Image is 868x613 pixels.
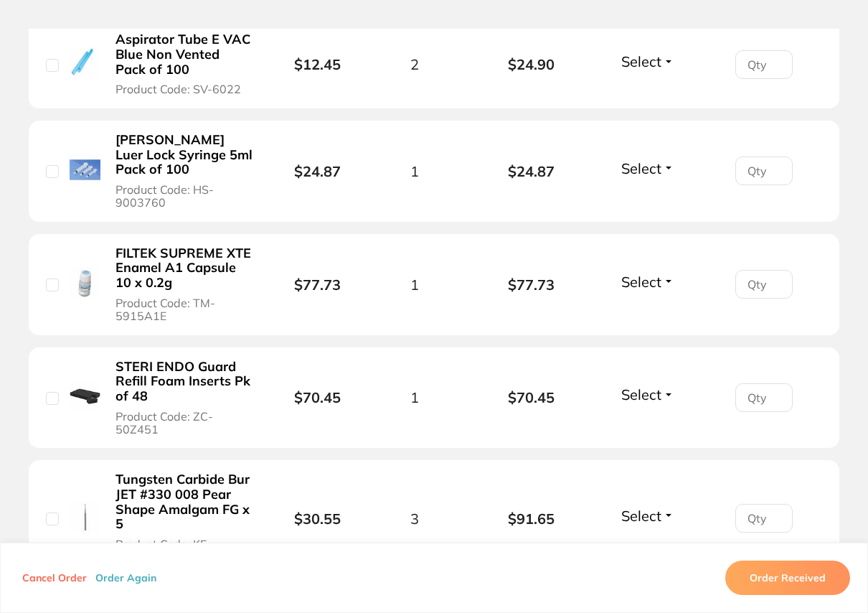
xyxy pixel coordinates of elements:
[621,52,661,70] span: Select
[621,385,661,403] span: Select
[410,276,419,293] span: 1
[294,55,341,73] b: $12.45
[111,472,257,565] button: Tungsten Carbide Bur JET #330 008 Pear Shape Amalgam FG x 5 Product Code: KE-330314-5
[115,410,253,436] span: Product Code: ZC-50Z451
[294,162,341,180] b: $24.87
[70,380,100,411] img: STERI ENDO Guard Refill Foam Inserts Pk of 48
[617,159,679,177] button: Select
[473,56,589,72] b: $24.90
[410,510,419,527] span: 3
[111,32,257,96] button: Aspirator Tube E VAC Blue Non Vented Pack of 100 Product Code: SV-6022
[115,32,253,77] b: Aspirator Tube E VAC Blue Non Vented Pack of 100
[621,507,661,525] span: Select
[621,273,661,291] span: Select
[115,83,241,95] span: Product Code: SV-6022
[70,502,100,533] img: Tungsten Carbide Bur JET #330 008 Pear Shape Amalgam FG x 5
[617,273,679,291] button: Select
[115,472,253,532] b: Tungsten Carbide Bur JET #330 008 Pear Shape Amalgam FG x 5
[735,270,793,299] input: Qty
[617,507,679,525] button: Select
[473,276,589,293] b: $77.73
[473,510,589,527] b: $91.65
[410,163,419,179] span: 1
[473,389,589,406] b: $70.45
[621,159,661,177] span: Select
[725,561,850,595] button: Order Received
[70,267,100,298] img: FILTEK SUPREME XTE Enamel A1 Capsule 10 x 0.2g
[115,183,253,210] span: Product Code: HS-9003760
[115,246,253,291] b: FILTEK SUPREME XTE Enamel A1 Capsule 10 x 0.2g
[294,276,341,294] b: $77.73
[294,510,341,528] b: $30.55
[294,388,341,406] b: $70.45
[111,132,257,210] button: [PERSON_NAME] Luer Lock Syringe 5ml Pack of 100 Product Code: HS-9003760
[115,133,253,177] b: [PERSON_NAME] Luer Lock Syringe 5ml Pack of 100
[91,571,161,584] button: Order Again
[111,245,257,324] button: FILTEK SUPREME XTE Enamel A1 Capsule 10 x 0.2g Product Code: TM-5915A1E
[115,296,253,323] span: Product Code: TM-5915A1E
[410,56,419,72] span: 2
[735,156,793,185] input: Qty
[617,52,679,70] button: Select
[473,163,589,179] b: $24.87
[735,50,793,79] input: Qty
[115,360,253,404] b: STERI ENDO Guard Refill Foam Inserts Pk of 48
[70,154,100,185] img: Henry Schein Luer Lock Syringe 5ml Pack of 100
[617,385,679,403] button: Select
[735,504,793,533] input: Qty
[735,383,793,412] input: Qty
[115,538,253,564] span: Product Code: KE-330314-5
[410,389,419,406] span: 1
[111,359,257,437] button: STERI ENDO Guard Refill Foam Inserts Pk of 48 Product Code: ZC-50Z451
[70,47,100,78] img: Aspirator Tube E VAC Blue Non Vented Pack of 100
[18,571,91,584] button: Cancel Order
